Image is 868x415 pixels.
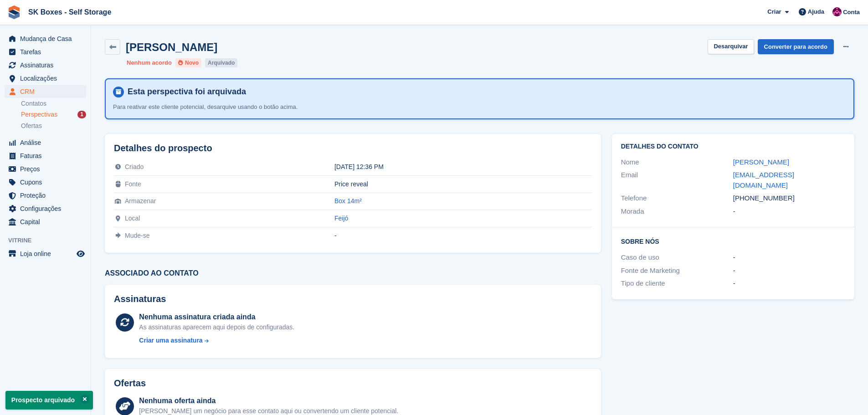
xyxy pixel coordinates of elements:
[20,136,75,149] span: Análise
[7,5,21,19] img: stora-icon-8386f47178a22dfd0bd8f6a31ec36ba5ce8667c1dd55bd0f319d3a0aa187defe.svg
[758,39,834,54] a: Converter para acordo
[20,247,75,260] span: Loja online
[621,278,733,289] div: Tipo de cliente
[5,149,86,162] a: menu
[139,312,294,323] div: Nenhuma assinatura criada ainda
[5,32,86,45] a: menu
[5,46,86,58] a: menu
[5,59,86,72] a: menu
[20,72,75,85] span: Localizações
[621,170,733,190] div: Email
[126,41,217,53] h2: [PERSON_NAME]
[334,163,592,170] div: [DATE] 12:36 PM
[621,206,733,217] div: Morada
[733,193,845,204] div: [PHONE_NUMBER]
[843,8,860,17] span: Conta
[621,143,845,150] h2: Detalhes do contato
[125,163,144,170] span: Criado
[621,252,733,263] div: Caso de uso
[20,32,75,45] span: Mudança de Casa
[105,269,601,277] h3: Associado ao contato
[20,149,75,162] span: Faturas
[5,189,86,202] a: menu
[5,247,86,260] a: menu
[621,266,733,276] div: Fonte de Marketing
[20,46,75,58] span: Tarefas
[205,58,237,67] li: Arquivado
[334,232,592,239] div: -
[125,197,156,205] span: Armazenar
[20,215,75,228] span: Capital
[20,163,75,175] span: Preços
[175,58,201,67] li: Novo
[5,136,86,149] a: menu
[20,189,75,202] span: Proteção
[21,110,57,119] span: Perspectivas
[21,110,86,119] a: Perspectivas 1
[334,180,592,188] div: Price reveal
[767,7,781,16] span: Criar
[20,202,75,215] span: Configurações
[139,336,294,345] a: Criar uma assinatura
[139,395,398,406] div: Nenhuma oferta ainda
[21,99,86,108] a: Contatos
[8,236,91,245] span: Vitrine
[5,176,86,189] a: menu
[733,171,794,189] a: [EMAIL_ADDRESS][DOMAIN_NAME]
[334,215,348,222] a: Feijó
[25,5,115,20] a: SK Boxes - Self Storage
[127,58,172,67] li: Nenhum acordo
[77,111,86,118] div: 1
[621,193,733,204] div: Telefone
[733,252,845,263] div: -
[125,180,141,188] span: Fonte
[5,72,86,85] a: menu
[139,336,202,345] div: Criar uma assinatura
[125,232,149,239] span: Mude-se
[21,121,86,131] a: Ofertas
[139,323,294,332] div: As assinaturas aparecem aqui depois de configuradas.
[125,215,140,222] span: Local
[621,157,733,168] div: Nome
[20,176,75,189] span: Cupons
[21,122,42,130] span: Ofertas
[621,236,845,246] h2: Sobre Nós
[708,39,754,54] button: Desarquivar
[733,266,845,276] div: -
[75,248,86,259] a: Loja de pré-visualização
[20,85,75,98] span: CRM
[113,102,432,112] p: Para reativar este cliente potencial, desarquive usando o botão acima.
[733,278,845,289] div: -
[832,7,842,16] img: Joana Alegria
[5,85,86,98] a: menu
[808,7,824,16] span: Ajuda
[334,197,362,205] a: Box 14m²
[5,202,86,215] a: menu
[20,59,75,72] span: Assinaturas
[5,163,86,175] a: menu
[124,87,846,97] h4: Esta perspectiva foi arquivada
[5,215,86,228] a: menu
[733,206,845,217] div: -
[114,294,592,304] h2: Assinaturas
[114,378,146,389] h2: Ofertas
[114,143,592,154] h2: Detalhes do prospecto
[5,391,93,410] p: Prospecto arquivado
[733,158,789,166] a: [PERSON_NAME]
